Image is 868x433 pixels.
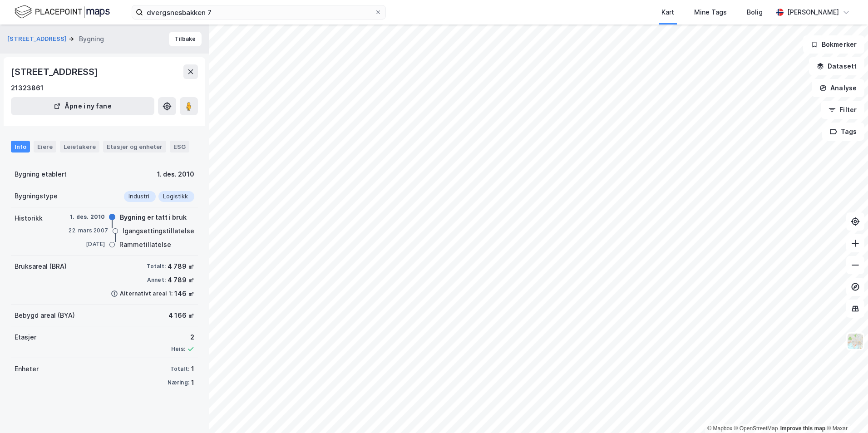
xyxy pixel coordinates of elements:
[147,263,166,270] div: Totalt:
[69,213,105,221] div: 1. des. 2010
[847,333,864,350] img: Z
[812,79,864,97] button: Analyse
[170,365,189,373] div: Totalt:
[809,57,864,75] button: Datasett
[661,7,674,18] div: Kart
[169,32,202,46] button: Tilbake
[694,7,727,18] div: Mine Tags
[120,212,187,223] div: Bygning er tatt i bruk
[171,332,194,343] div: 2
[168,261,194,272] div: 4 789 ㎡
[822,123,864,141] button: Tags
[15,213,43,224] div: Historikk
[107,143,163,151] div: Etasjer og enheter
[170,141,189,153] div: ESG
[174,288,194,299] div: 146 ㎡
[191,364,194,374] div: 1
[747,7,763,18] div: Bolig
[79,34,104,44] div: Bygning
[11,97,154,115] button: Åpne i ny fane
[821,101,864,119] button: Filter
[734,425,778,432] a: OpenStreetMap
[168,275,194,285] div: 4 789 ㎡
[34,141,56,153] div: Eiere
[171,345,185,353] div: Heis:
[191,377,194,388] div: 1
[803,35,864,54] button: Bokmerker
[15,169,67,180] div: Bygning etablert
[119,239,171,250] div: Rammetillatelse
[168,310,194,321] div: 4 166 ㎡
[60,141,99,153] div: Leietakere
[15,4,110,20] img: logo.f888ab2527a4732fd821a326f86c7f29.svg
[69,240,105,248] div: [DATE]
[7,34,69,44] button: [STREET_ADDRESS]
[11,83,44,93] div: 21323861
[11,64,100,79] div: [STREET_ADDRESS]
[143,5,375,19] input: Søk på adresse, matrikkel, gårdeiere, leietakere eller personer
[168,379,189,386] div: Næring:
[15,261,67,272] div: Bruksareal (BRA)
[15,364,39,374] div: Enheter
[157,169,194,180] div: 1. des. 2010
[69,226,108,235] div: 22. mars 2007
[15,310,75,321] div: Bebygd areal (BYA)
[120,290,173,297] div: Alternativt areal 1:
[123,226,194,236] div: Igangsettingstillatelse
[823,389,868,433] iframe: Chat Widget
[780,425,825,432] a: Improve this map
[147,276,166,284] div: Annet:
[15,332,36,343] div: Etasjer
[15,191,58,202] div: Bygningstype
[707,425,732,432] a: Mapbox
[787,7,839,18] div: [PERSON_NAME]
[11,141,30,153] div: Info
